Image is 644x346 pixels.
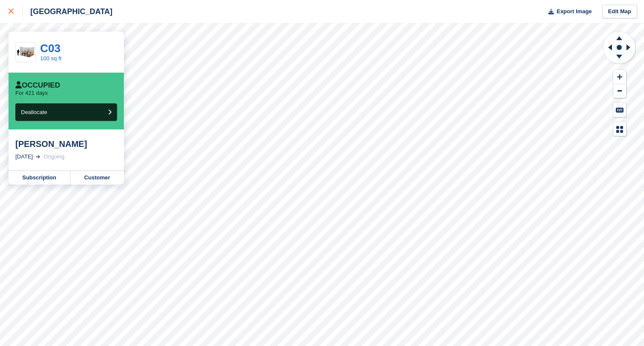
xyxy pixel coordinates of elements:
button: Deallocate [15,103,117,121]
a: Customer [70,171,124,185]
span: Deallocate [21,109,47,115]
button: Zoom In [613,70,626,84]
button: Map Legend [613,122,626,136]
div: [PERSON_NAME] [15,139,117,149]
img: arrow-right-light-icn-cde0832a797a2874e46488d9cf13f60e5c3a73dbe684e267c42b8395dfbc2abf.svg [36,155,40,158]
a: Edit Map [602,5,637,19]
div: [DATE] [15,152,33,161]
img: 100-sqft-unit.jpg [16,45,35,60]
a: Subscription [9,171,70,185]
a: 100 sq ft [40,55,61,62]
div: Ongoing [44,152,64,161]
button: Export Image [543,5,592,19]
span: Export Image [556,7,591,16]
button: Zoom Out [613,84,626,98]
button: Keyboard Shortcuts [613,103,626,117]
p: For 421 days [15,90,48,97]
div: Occupied [15,81,60,90]
a: C03 [40,42,61,55]
div: [GEOGRAPHIC_DATA] [23,6,112,17]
